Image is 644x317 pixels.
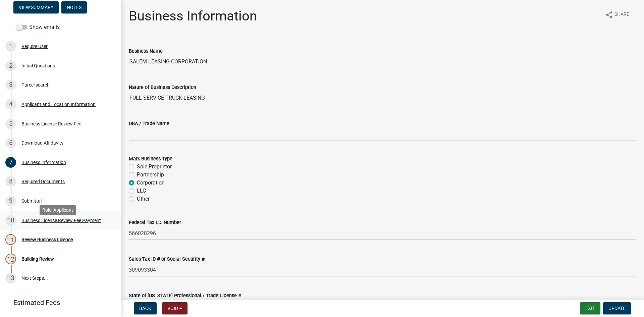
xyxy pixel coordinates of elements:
[129,220,181,225] label: Federal Tax I.D. Number
[129,294,241,298] label: State of [US_STATE] Professional / Trade License #
[5,99,16,110] div: 4
[5,41,16,52] div: 1
[605,11,613,19] i: share
[5,157,16,168] div: 7
[21,83,50,87] div: Parcel search
[137,187,146,195] label: LLC
[5,273,16,283] div: 13
[61,1,87,13] button: Notes
[129,121,169,126] label: DBA / Trade Name
[137,179,165,187] label: Corporation
[139,306,151,311] span: Back
[5,80,16,90] div: 3
[137,195,150,203] label: Other
[129,49,163,54] label: Business Name
[5,196,16,206] div: 9
[21,179,65,184] div: Required Documents
[21,44,48,49] div: Require User
[603,302,631,314] button: Update
[167,306,178,311] span: Void
[608,306,626,311] span: Update
[5,60,16,71] div: 2
[580,302,600,314] button: Exit
[21,102,96,107] div: Applicant and Location Information
[5,234,16,245] div: 11
[21,199,42,203] div: Submittal
[5,138,16,148] div: 6
[137,171,164,179] label: Partnership
[5,296,110,309] a: Estimated Fees
[129,85,196,90] label: Nature of Business Description
[129,8,257,24] h1: Business Information
[129,257,205,262] label: Sales Tax ID # or Social Security #
[614,11,629,19] span: Share
[13,5,59,11] wm-modal-confirm: Summary
[61,5,87,11] wm-modal-confirm: Notes
[40,205,76,215] div: Role: Applicant
[134,302,157,314] button: Back
[21,237,73,242] div: Review Business License
[137,163,172,171] label: Sole Proprietor
[5,176,16,187] div: 8
[5,118,16,129] div: 5
[13,1,59,13] button: View Summary
[129,157,172,161] label: Mark Business Type
[21,121,81,126] div: Business License Review Fee
[21,141,63,145] div: Download Affidavits
[21,63,55,68] div: Initial Questions
[21,160,66,165] div: Business Information
[5,254,16,264] div: 12
[162,302,187,314] button: Void
[5,215,16,226] div: 10
[21,218,101,223] div: Business License Review Fee Payment
[600,8,635,21] button: shareShare
[21,257,54,261] div: Building Review
[16,23,60,31] label: Show emails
